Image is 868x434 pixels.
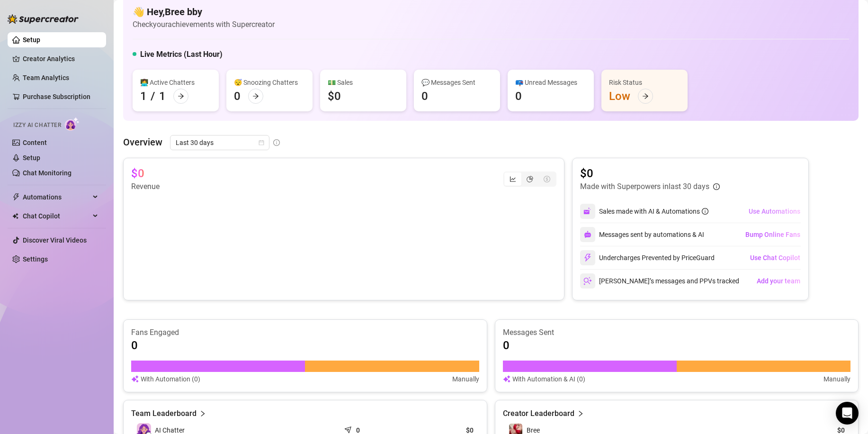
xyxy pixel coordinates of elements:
span: Chat Copilot [23,208,90,224]
div: 1 [159,89,166,104]
img: svg%3e [131,374,139,384]
article: Check your achievements with Supercreator [133,18,275,30]
a: Creator Analytics [23,51,98,66]
article: Fans Engaged [131,327,479,338]
div: $0 [328,89,341,104]
span: Bree [527,426,540,434]
a: Setup [23,36,40,44]
div: 0 [234,89,241,104]
img: svg%3e [503,374,510,384]
article: With Automation (0) [141,374,200,384]
div: 💬 Messages Sent [421,77,492,88]
a: Purchase Subscription [23,93,90,100]
span: send [344,424,354,434]
div: Undercharges Prevented by PriceGuard [580,250,715,265]
article: 0 [503,338,510,353]
div: 💵 Sales [328,77,399,88]
button: Bump Online Fans [745,227,801,242]
div: 0 [515,89,522,104]
span: Izzy AI Chatter [13,121,61,130]
img: AI Chatter [65,117,80,131]
span: info-circle [702,208,708,215]
div: [PERSON_NAME]’s messages and PPVs tracked [580,273,739,289]
span: pie-chart [527,176,533,182]
span: arrow-right [252,93,259,99]
img: svg%3e [583,253,592,262]
div: Sales made with AI & Automations [599,206,708,217]
div: segmented control [503,172,556,187]
article: Team Leaderboard [131,408,197,419]
a: Settings [23,255,48,263]
img: svg%3e [583,207,592,216]
article: Manually [823,374,850,384]
span: Last 30 days [176,136,264,150]
div: 1 [140,89,147,104]
article: $0 [580,166,720,181]
div: Risk Status [609,77,680,88]
article: With Automation & AI (0) [512,374,585,384]
img: svg%3e [584,231,591,238]
img: svg%3e [583,277,592,285]
span: info-circle [273,139,280,146]
div: 📪 Unread Messages [515,77,586,88]
span: right [199,408,206,419]
div: Messages sent by automations & AI [580,227,704,242]
h4: 👋 Hey, Bree bby [133,5,275,18]
div: 0 [421,89,428,104]
span: arrow-right [178,93,184,99]
span: thunderbolt [12,193,20,201]
article: Messages Sent [503,327,851,338]
article: Creator Leaderboard [503,408,574,419]
div: 😴 Snoozing Chatters [234,77,305,88]
a: Content [23,139,47,146]
img: Chat Copilot [12,213,18,219]
a: Team Analytics [23,74,69,81]
span: Add your team [757,277,800,285]
span: right [577,408,584,419]
span: calendar [259,140,264,145]
span: Use Chat Copilot [750,254,800,262]
article: $0 [131,166,144,181]
div: 👩‍💻 Active Chatters [140,77,211,88]
span: Use Automations [749,208,800,215]
span: arrow-right [642,93,649,99]
a: Discover Viral Videos [23,236,87,244]
article: Overview [123,135,162,149]
button: Use Chat Copilot [750,250,801,265]
span: line-chart [510,176,516,182]
a: Setup [23,154,40,162]
article: Manually [452,374,479,384]
article: 0 [131,338,138,353]
h5: Live Metrics (Last Hour) [140,49,223,60]
span: Bump Online Fans [745,231,800,238]
article: Revenue [131,181,160,192]
span: dollar-circle [544,176,550,182]
button: Use Automations [748,204,801,219]
article: Made with Superpowers in last 30 days [580,181,709,192]
a: Chat Monitoring [23,169,72,177]
span: Automations [23,190,90,205]
img: logo-BBDzfeDw.svg [8,14,79,24]
span: info-circle [713,183,720,190]
button: Add your team [756,273,801,289]
div: Open Intercom Messenger [836,402,859,425]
